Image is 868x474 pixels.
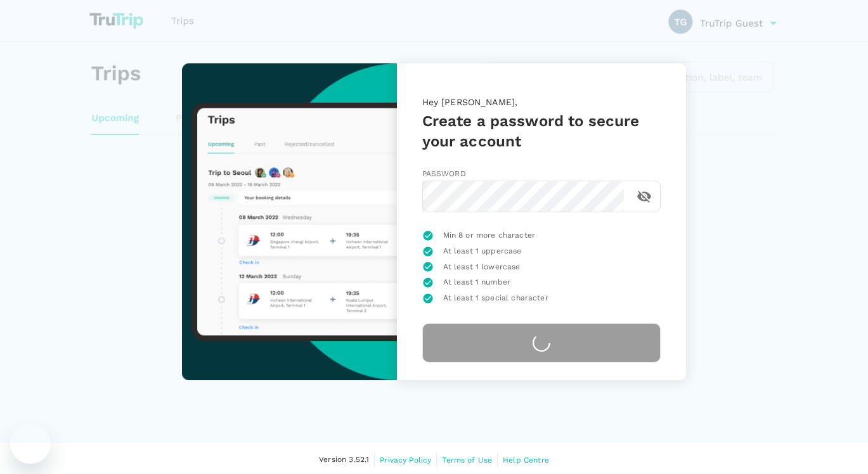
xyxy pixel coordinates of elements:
span: Password [422,169,466,178]
span: Version 3.52.1 [319,454,369,466]
a: Terms of Use [442,453,492,467]
span: At least 1 number [443,276,511,289]
a: Privacy Policy [380,453,431,467]
span: At least 1 lowercase [443,261,521,274]
button: toggle password visibility [629,181,659,212]
img: trutrip-set-password [182,63,396,380]
span: Terms of Use [442,456,492,464]
p: Hey [PERSON_NAME], [422,96,661,111]
span: At least 1 special character [443,292,548,305]
span: Privacy Policy [380,456,431,464]
a: Help Centre [503,453,549,467]
h5: Create a password to secure your account [422,111,661,151]
span: At least 1 uppercase [443,245,522,258]
span: Min 8 or more character [443,229,535,242]
iframe: Button to launch messaging window [10,423,51,464]
span: Help Centre [503,456,549,464]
